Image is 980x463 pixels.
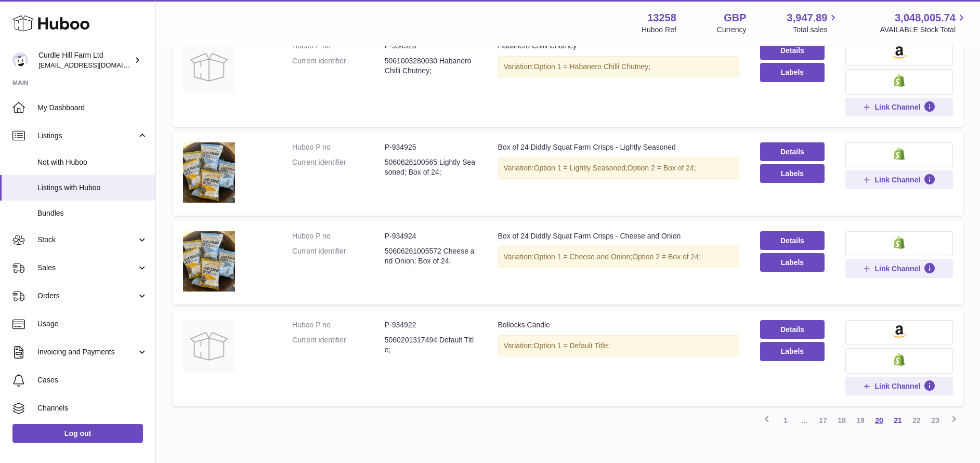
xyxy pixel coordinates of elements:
div: Currency [717,25,747,35]
a: 17 [814,411,832,430]
a: Details [760,231,825,250]
span: Sales [37,263,137,273]
img: Box of 24 Diddly Squat Farm Crisps - Cheese and Onion [183,231,235,292]
img: Bollocks Candle [183,320,235,372]
dd: P-934922 [385,320,477,330]
dt: Huboo P no [292,41,385,51]
img: shopify-small.png [894,236,905,249]
img: Box of 24 Diddly Squat Farm Crisps - Lightly Seasoned [183,142,235,203]
dt: Huboo P no [292,231,385,241]
div: Habanero Chilli Chutney [498,41,740,51]
img: amazon-small.png [892,46,907,59]
span: Not with Huboo [37,157,148,167]
dd: 50606261005572 Cheese and Onion; Box of 24; [385,246,477,266]
a: 1 [776,411,795,430]
a: Details [760,142,825,161]
button: Labels [760,253,825,272]
span: Channels [37,403,148,413]
span: My Dashboard [37,103,148,113]
a: 3,947.89 Total sales [787,11,840,35]
div: Huboo Ref [642,25,676,35]
div: Variation: [498,246,740,268]
div: Box of 24 Diddly Squat Farm Crisps - Lightly Seasoned [498,142,740,152]
span: Option 1 = Lightly Seasoned; [534,164,628,172]
div: Variation: [498,56,740,77]
img: Habanero Chilli Chutney [183,41,235,93]
span: Option 1 = Cheese and Onion; [534,253,633,261]
span: Listings with Huboo [37,183,148,193]
dt: Huboo P no [292,142,385,152]
span: Link Channel [874,381,920,391]
dd: 5061003280030 Habanero Chilli Chutney; [385,56,477,76]
span: Usage [37,319,148,329]
span: Link Channel [874,264,920,273]
span: Option 2 = Box of 24; [632,253,701,261]
div: Variation: [498,157,740,179]
button: Labels [760,342,825,361]
div: Bollocks Candle [498,320,740,330]
a: Details [760,41,825,60]
span: Link Channel [874,175,920,184]
span: Option 1 = Default Title; [534,341,610,350]
div: Curdle Hill Farm Ltd [38,50,132,70]
img: shopify-small.png [894,353,905,366]
dd: P-934926 [385,41,477,51]
button: Link Channel [845,377,953,395]
button: Link Channel [845,259,953,278]
dd: 5060626100565 Lightly Seasoned; Box of 24; [385,157,477,177]
span: Listings [37,131,137,141]
a: 22 [907,411,926,430]
dt: Current identifier [292,56,385,76]
button: Link Channel [845,170,953,189]
a: 19 [851,411,870,430]
div: Box of 24 Diddly Squat Farm Crisps - Cheese and Onion [498,231,740,241]
a: 21 [888,411,907,430]
strong: 13258 [647,11,676,25]
span: Bundles [37,208,148,218]
img: amazon-small.png [892,325,907,338]
span: Stock [37,235,137,245]
img: shopify-small.png [894,148,905,160]
img: internalAdmin-13258@internal.huboo.com [12,52,28,68]
a: 18 [832,411,851,430]
a: Log out [12,424,143,443]
dt: Current identifier [292,246,385,266]
button: Labels [760,164,825,183]
span: AVAILABLE Stock Total [880,25,968,35]
span: Option 1 = Habanero Chilli Chutney; [534,62,651,71]
dd: P-934924 [385,231,477,241]
div: Variation: [498,335,740,356]
button: Link Channel [845,98,953,116]
a: 3,048,005.74 AVAILABLE Stock Total [880,11,968,35]
span: ... [795,411,814,430]
dt: Huboo P no [292,320,385,330]
dt: Current identifier [292,157,385,177]
span: Total sales [793,25,839,35]
span: 3,048,005.74 [895,11,956,25]
dt: Current identifier [292,335,385,355]
strong: GBP [724,11,746,25]
dd: P-934925 [385,142,477,152]
span: Invoicing and Payments [37,347,137,357]
span: 3,947.89 [787,11,828,25]
span: Orders [37,291,137,301]
span: Cases [37,375,148,385]
button: Labels [760,63,825,82]
a: 23 [926,411,945,430]
dd: 5060201317494 Default Title; [385,335,477,355]
span: Option 2 = Box of 24; [628,164,696,172]
a: Details [760,320,825,339]
span: [EMAIL_ADDRESS][DOMAIN_NAME] [38,61,153,69]
a: 20 [870,411,888,430]
span: Link Channel [874,102,920,112]
img: shopify-small.png [894,74,905,87]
